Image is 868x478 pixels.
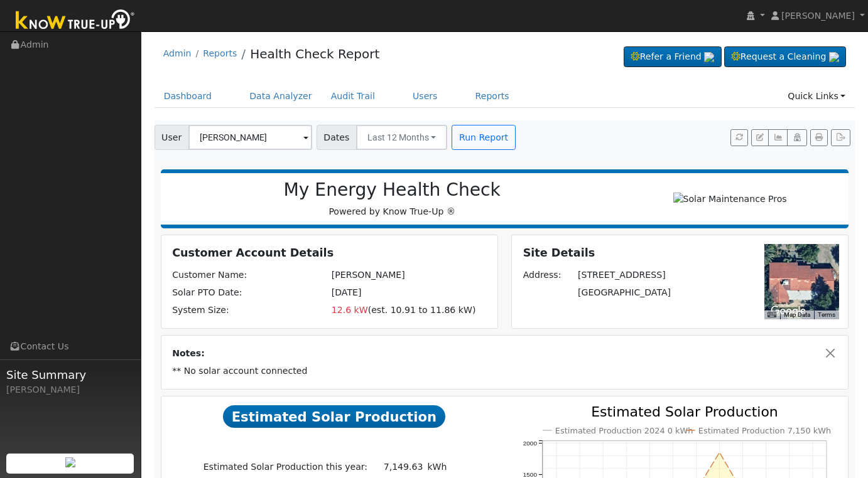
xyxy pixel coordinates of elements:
[6,366,134,383] span: Site Summary
[768,303,809,319] a: Open this area in Google Maps (opens a new window)
[787,129,806,147] button: Login As - disabled
[591,404,778,420] text: Estimated Solar Production
[170,267,330,284] td: Customer Name:
[172,348,205,358] strong: Notes:
[730,129,748,147] button: Refresh
[170,284,330,302] td: Solar PTO Date:
[698,426,832,435] text: Estimated Production 7,150 kWh
[472,305,476,315] span: )
[223,405,445,428] span: Estimated Solar Production
[155,125,189,150] span: User
[155,85,222,108] a: Dashboard
[768,129,788,147] button: Multi-Series Graph
[824,347,837,360] button: Close
[322,85,384,108] a: Audit Trail
[403,85,447,108] a: Users
[523,440,538,447] text: 2000
[371,305,472,315] span: est. 10.91 to 11.86 kW
[452,125,515,150] button: Run Report
[332,305,368,315] span: 12.6 kW
[829,52,839,62] img: retrieve
[624,46,722,68] a: Refer a Friend
[810,129,828,147] button: Print
[203,48,237,58] a: Reports
[163,48,192,58] a: Admin
[466,85,519,108] a: Reports
[768,311,776,319] button: Keyboard shortcuts
[170,362,840,380] td: ** No solar account connected
[368,305,372,315] span: (
[784,311,810,319] button: Map Data
[576,267,702,284] td: [STREET_ADDRESS]
[167,179,617,218] div: Powered by Know True-Up ®
[523,471,538,478] text: 1500
[818,311,835,318] a: Terms (opens in new tab)
[250,46,379,61] a: Health Check Report
[704,52,714,62] img: retrieve
[172,247,334,259] strong: Customer Account Details
[778,85,855,108] a: Quick Links
[65,457,75,467] img: retrieve
[356,125,448,150] button: Last 12 Months
[329,284,489,302] td: [DATE]
[240,85,322,108] a: Data Analyzer
[668,188,792,211] img: Solar Maintenance Pros
[317,125,357,150] span: Dates
[781,11,855,21] span: [PERSON_NAME]
[724,46,846,68] a: Request a Cleaning
[9,7,141,35] img: Know True-Up
[6,383,134,396] div: [PERSON_NAME]
[170,302,330,319] td: System Size:
[555,426,693,435] text: Estimated Production 2024 0 kWh
[425,458,467,475] td: kWh
[329,267,489,284] td: [PERSON_NAME]
[521,267,575,284] td: Address:
[717,450,722,455] circle: onclick=""
[173,179,610,201] h2: My Energy Health Check
[523,247,595,259] strong: Site Details
[188,125,312,150] input: Select a User
[831,129,850,147] button: Export Interval Data
[370,458,425,475] td: 7,149.63
[751,129,769,147] button: Edit User
[768,303,809,319] img: Google
[201,458,369,475] td: Estimated Solar Production this year:
[576,284,702,302] td: [GEOGRAPHIC_DATA]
